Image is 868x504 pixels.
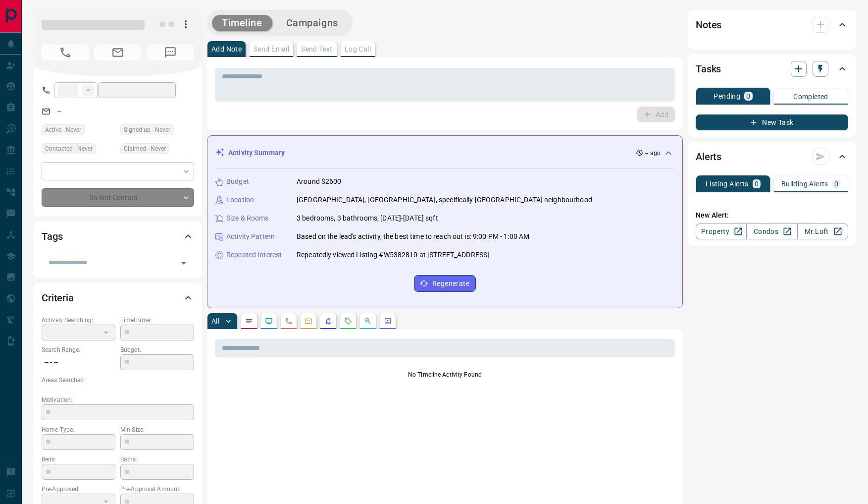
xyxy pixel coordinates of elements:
p: Areas Searched: [42,376,194,385]
p: Around $2600 [297,176,342,187]
p: 0 [746,93,750,100]
p: Location [226,195,254,205]
div: Alerts [696,145,848,168]
p: 0 [755,180,759,187]
svg: Notes [245,317,253,325]
div: Tasks [696,57,848,81]
span: Claimed - Never [124,144,166,154]
button: Open [177,256,191,270]
svg: Lead Browsing Activity [265,317,273,325]
p: Pre-Approval Amount: [120,485,194,494]
p: Completed [793,93,828,100]
a: Mr.Loft [797,224,848,239]
svg: Listing Alerts [324,317,332,325]
a: Condos [746,224,797,239]
p: 3 bedrooms, 3 bathrooms, [DATE]-[DATE] sqft [297,213,438,224]
p: [GEOGRAPHIC_DATA], [GEOGRAPHIC_DATA], specifically [GEOGRAPHIC_DATA] neighbourhood [297,195,592,205]
p: All [211,318,219,325]
div: Criteria [42,286,194,310]
span: Active - Never [45,125,81,135]
span: Contacted - Never [45,144,93,154]
p: Listing Alerts [706,180,749,187]
h2: Criteria [42,290,74,306]
span: No Email [94,45,142,60]
svg: Agent Actions [384,317,392,325]
p: Home Type: [42,425,115,434]
p: Beds: [42,455,115,464]
p: Building Alerts [781,180,828,187]
p: Pre-Approved: [42,485,115,494]
p: Min Size: [120,425,194,434]
p: Repeated Interest [226,250,282,260]
h2: Tags [42,228,62,244]
p: -- - -- [42,354,115,371]
div: Activity Summary-- ago [215,144,674,162]
p: Budget [226,176,249,187]
p: -- ago [645,149,661,158]
p: Size & Rooms [226,213,269,224]
p: Repeatedly viewed Listing #W5382810 at [STREET_ADDRESS] [297,250,489,260]
p: Search Range: [42,345,115,354]
svg: Opportunities [364,317,372,325]
a: -- [57,107,61,115]
p: Pending [714,93,740,100]
p: Activity Pattern [226,231,275,242]
p: Add Note [211,46,242,53]
p: Based on the lead's activity, the best time to reach out is: 9:00 PM - 1:00 AM [297,231,529,242]
p: No Timeline Activity Found [215,370,675,379]
div: Notes [696,13,848,37]
p: Actively Searching: [42,316,115,325]
button: Timeline [212,15,272,31]
button: New Task [696,114,848,130]
p: Activity Summary [228,148,285,158]
p: New Alert: [696,210,848,221]
svg: Calls [285,317,293,325]
h2: Tasks [696,61,721,77]
span: Signed up - Never [124,125,170,135]
p: Budget: [120,345,194,354]
h2: Alerts [696,149,721,165]
h2: Notes [696,17,721,33]
p: Timeframe: [120,316,194,325]
p: Motivation: [42,395,194,404]
p: Baths: [120,455,194,464]
div: Do Not Contact [42,188,194,207]
svg: Requests [344,317,352,325]
span: No Number [147,45,194,60]
svg: Emails [305,317,312,325]
span: No Number [42,45,89,60]
a: Property [696,224,747,239]
div: Tags [42,224,194,248]
p: 0 [834,180,838,187]
button: Regenerate [414,275,476,292]
button: Campaigns [276,15,348,31]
